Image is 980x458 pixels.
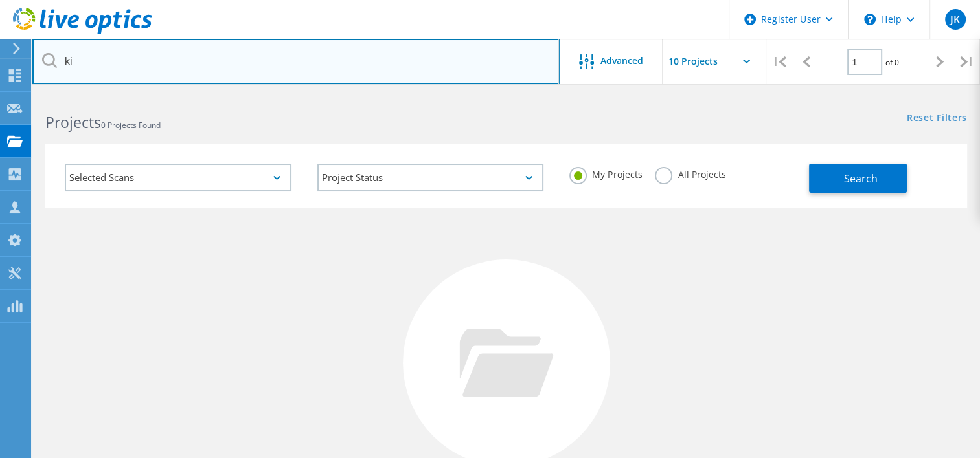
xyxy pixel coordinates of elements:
[317,164,544,191] div: Project Status
[600,56,643,65] span: Advanced
[569,167,642,179] label: My Projects
[950,14,960,25] span: JK
[65,164,291,191] div: Selected Scans
[766,39,793,85] div: |
[101,120,161,131] span: 0 Projects Found
[953,39,980,85] div: |
[45,112,101,133] b: Projects
[864,14,876,25] svg: \n
[844,171,878,186] span: Search
[885,57,899,68] span: of 0
[655,167,725,179] label: All Projects
[13,27,152,36] a: Live Optics Dashboard
[809,164,907,193] button: Search
[907,113,967,124] a: Reset Filters
[32,39,560,84] input: Search projects by name, owner, ID, company, etc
